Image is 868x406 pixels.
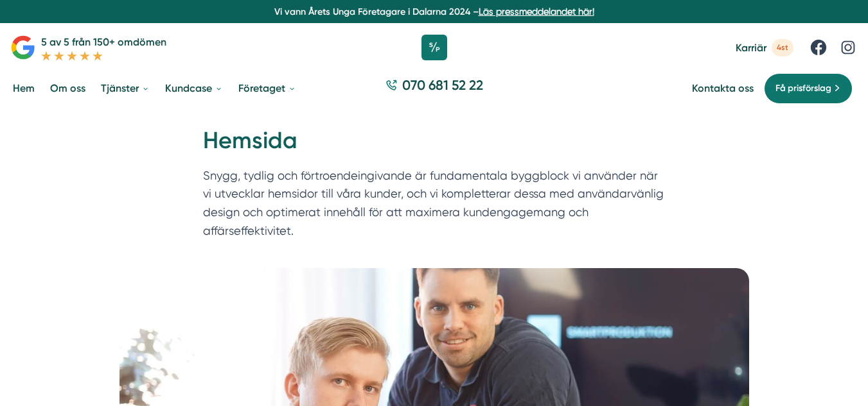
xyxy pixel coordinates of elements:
[203,167,666,246] p: Snygg, tydlig och förtroendeingivande är fundamentala byggblock vi använder när vi utvecklar hems...
[5,5,863,18] p: Vi vann Årets Unga Företagare i Dalarna 2024 –
[692,82,754,94] a: Kontakta oss
[236,72,299,105] a: Företaget
[98,72,152,105] a: Tjänster
[380,76,488,101] a: 070 681 52 22
[48,72,88,105] a: Om oss
[203,125,666,167] h1: Hemsida
[163,72,226,105] a: Kundcase
[772,39,793,56] span: 4st
[764,73,853,104] a: Få prisförslag
[402,76,483,94] span: 070 681 52 22
[736,42,766,54] span: Karriär
[775,81,831,96] span: Få prisförslag
[736,39,793,56] a: Karriär 4st
[479,6,594,17] a: Läs pressmeddelandet här!
[41,34,166,50] p: 5 av 5 från 150+ omdömen
[10,72,37,105] a: Hem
